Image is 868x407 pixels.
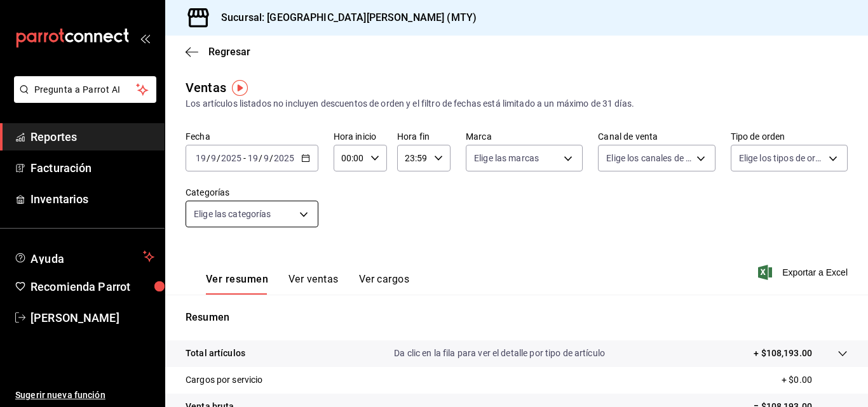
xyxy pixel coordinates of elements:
button: Ver ventas [288,273,339,295]
button: open_drawer_menu [140,33,150,43]
input: -- [195,153,207,163]
span: / [269,153,273,163]
span: Elige los canales de venta [606,152,691,164]
span: Elige las categorías [194,208,271,220]
img: Tooltip marker [232,80,248,96]
input: ---- [220,153,242,163]
p: + $0.00 [782,373,848,387]
label: Categorías [186,188,318,197]
span: / [217,153,220,163]
label: Marca [466,132,583,141]
span: Pregunta a Parrot AI [34,83,137,97]
input: ---- [273,153,295,163]
label: Hora fin [397,132,451,141]
span: / [207,153,210,163]
p: Resumen [186,310,848,325]
button: Pregunta a Parrot AI [14,76,156,103]
a: Pregunta a Parrot AI [9,92,156,105]
span: Elige las marcas [474,152,539,164]
span: Reportes [31,128,154,145]
div: Ventas [186,78,226,97]
span: Inventarios [31,190,154,208]
h3: Sucursal: [GEOGRAPHIC_DATA][PERSON_NAME] (MTY) [211,10,477,25]
span: / [259,153,262,163]
input: -- [210,153,217,163]
span: [PERSON_NAME] [31,309,154,326]
span: Facturación [31,159,154,177]
label: Tipo de orden [731,132,848,141]
input: -- [263,153,269,163]
span: Ayuda [31,249,138,264]
p: Total artículos [186,347,245,360]
span: Sugerir nueva función [15,389,154,402]
button: Exportar a Excel [761,265,848,280]
div: navigation tabs [206,273,409,295]
span: - [243,153,246,163]
label: Hora inicio [334,132,387,141]
span: Recomienda Parrot [31,278,154,295]
button: Regresar [186,46,250,58]
button: Ver resumen [206,273,268,295]
p: Da clic en la fila para ver el detalle por tipo de artículo [394,347,605,360]
p: + $108,193.00 [754,347,812,360]
button: Ver cargos [359,273,410,295]
span: Regresar [208,46,250,58]
div: Los artículos listados no incluyen descuentos de orden y el filtro de fechas está limitado a un m... [186,97,848,110]
p: Cargos por servicio [186,373,263,387]
label: Canal de venta [598,132,715,141]
label: Fecha [186,132,318,141]
input: -- [247,153,259,163]
span: Elige los tipos de orden [739,152,824,164]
